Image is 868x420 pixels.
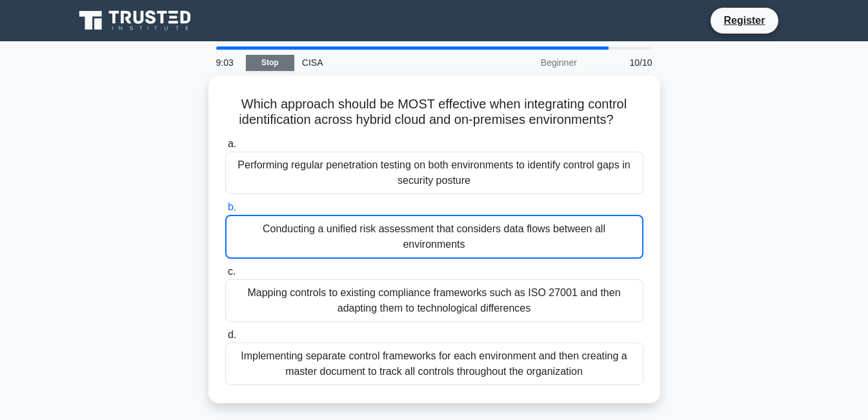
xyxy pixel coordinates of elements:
a: Stop [246,55,294,71]
span: b. [228,201,236,212]
div: Performing regular penetration testing on both environments to identify control gaps in security ... [225,152,643,194]
div: Mapping controls to existing compliance frameworks such as ISO 27001 and then adapting them to te... [225,279,643,322]
a: Register [716,12,772,28]
div: Beginner [472,50,585,75]
div: Conducting a unified risk assessment that considers data flows between all environments [225,215,643,259]
div: 9:03 [208,50,246,75]
span: a. [228,138,236,149]
span: d. [228,329,236,340]
div: CISA [294,50,472,75]
h5: Which approach should be MOST effective when integrating control identification across hybrid clo... [224,96,645,128]
div: Implementing separate control frameworks for each environment and then creating a master document... [225,343,643,385]
div: 10/10 [585,50,660,75]
span: c. [228,266,236,277]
